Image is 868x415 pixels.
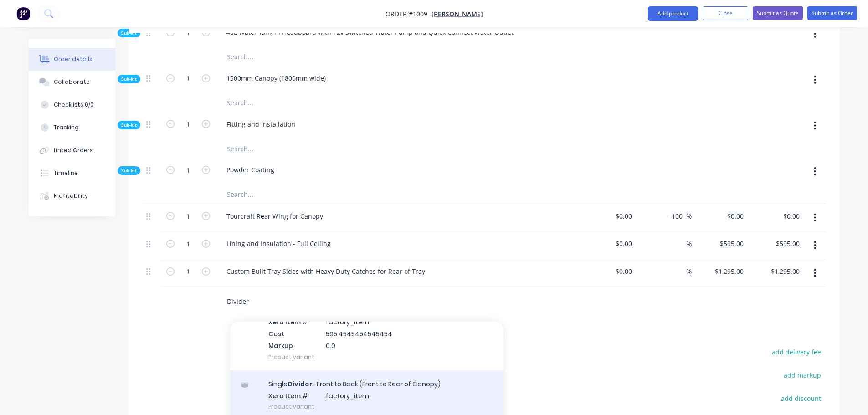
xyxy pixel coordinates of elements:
div: Sub-kit [118,29,140,37]
button: Linked Orders [29,139,115,162]
button: Order details [29,48,115,71]
button: add discount [776,392,826,405]
input: Search... [226,94,409,112]
button: add markup [779,369,826,381]
button: Timeline [29,162,115,184]
div: Collaborate [54,78,90,86]
span: % [686,239,692,249]
div: Checklists 0/0 [54,101,94,109]
button: Close [703,6,748,20]
div: Tracking [54,123,79,132]
div: Powder Coating [219,163,282,176]
button: Submit as Quote [753,6,803,20]
div: Sub-kit [118,121,140,129]
button: Submit as Order [807,6,857,20]
input: Search... [226,139,409,158]
button: Tracking [29,116,115,139]
div: Fitting and Installation [219,118,303,131]
span: Sub-kit [121,30,137,36]
span: % [686,211,692,221]
button: Checklists 0/0 [29,93,115,116]
div: Profitability [54,192,88,200]
div: Tourcraft Rear Wing for Canopy [219,210,330,223]
span: Order #1009 - [385,10,431,18]
div: Custom Built Tray Sides with Heavy Duty Catches for Rear of Tray [219,265,432,278]
span: % [686,266,692,277]
div: Timeline [54,169,78,177]
span: Sub-kit [121,76,137,82]
input: Search... [226,48,409,66]
div: 1500mm Canopy (1800mm wide) [219,72,333,85]
div: Sub-kit [118,75,140,83]
div: Sub-kit [118,166,140,175]
a: [PERSON_NAME] [431,10,483,18]
button: Add product [648,6,698,21]
input: Search... [226,185,409,204]
span: Sub-kit [121,167,137,174]
img: Factory [16,7,30,20]
input: Start typing to add a product... [226,292,409,311]
button: Collaborate [29,71,115,93]
button: Profitability [29,184,115,207]
div: Linked Orders [54,146,93,154]
span: Sub-kit [121,122,137,128]
div: Order details [54,55,92,63]
div: Lining and Insulation - Full Ceiling [219,237,338,250]
button: add delivery fee [767,346,826,358]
